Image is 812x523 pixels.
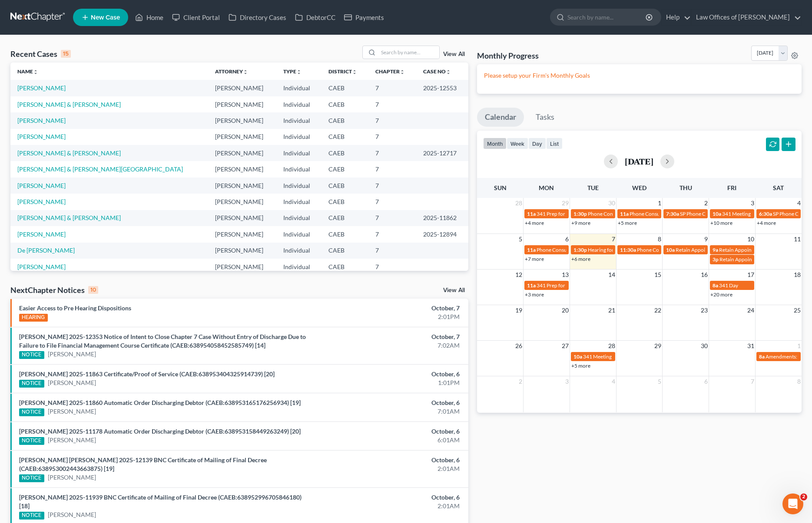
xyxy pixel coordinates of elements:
a: [PERSON_NAME] & [PERSON_NAME][GEOGRAPHIC_DATA] [17,165,183,173]
td: 2025-12894 [416,226,468,242]
td: 2025-12717 [416,145,468,161]
td: [PERSON_NAME] [208,129,276,145]
span: Wed [632,184,646,191]
i: unfold_more [33,69,38,75]
td: 7 [368,145,416,161]
span: 2 [518,376,523,387]
button: day [528,138,546,149]
span: 8 [796,376,802,387]
a: Typeunfold_more [283,68,302,75]
span: 7:30a [666,211,679,217]
span: 1:30p [573,211,587,217]
div: October, 6 [318,456,460,464]
td: CAEB [321,259,368,275]
span: Thu [679,184,692,191]
span: Tue [587,184,599,191]
span: 4 [796,198,802,208]
a: [PERSON_NAME] [48,350,96,359]
span: 341 Prep for [PERSON_NAME] [537,282,607,289]
a: [PERSON_NAME] [17,117,66,124]
td: [PERSON_NAME] [208,161,276,177]
a: Home [131,10,168,25]
div: NOTICE [19,474,44,482]
div: 15 [61,50,71,58]
td: 7 [368,129,416,145]
td: [PERSON_NAME] [208,145,276,161]
td: [PERSON_NAME] [208,80,276,96]
a: Easier Access to Pre Hearing Dispositions [19,304,131,312]
a: [PERSON_NAME] & [PERSON_NAME] [17,214,121,221]
td: CAEB [321,226,368,242]
td: CAEB [321,145,368,161]
div: October, 6 [318,398,460,407]
span: 11a [527,247,536,253]
div: 6:01AM [318,436,460,444]
button: week [507,138,528,149]
span: 31 [746,341,755,351]
span: 341 Meeting for [PERSON_NAME] & [PERSON_NAME] [583,353,707,360]
a: De [PERSON_NAME] [17,247,75,254]
td: [PERSON_NAME] [208,243,276,259]
a: [PERSON_NAME] & [PERSON_NAME] [17,149,121,157]
span: 11a [527,211,536,217]
td: CAEB [321,129,368,145]
td: 7 [368,243,416,259]
span: Phone Consultation for [PERSON_NAME] [630,211,724,217]
h2: [DATE] [625,157,653,166]
a: [PERSON_NAME] 2025-11860 Automatic Order Discharging Debtor (CAEB:638953165176256934) [19] [19,399,301,406]
div: 2:01AM [318,464,460,473]
span: Sun [494,184,507,191]
a: [PERSON_NAME] 2025-11939 BNC Certificate of Mailing of Final Decree (CAEB:638952996705846180) [18] [19,493,302,510]
td: Individual [276,178,321,194]
td: CAEB [321,243,368,259]
td: CAEB [321,80,368,96]
a: DebtorCC [291,10,340,25]
span: 11a [527,282,536,289]
span: 30 [607,198,616,208]
span: 1 [657,198,662,208]
a: +5 more [618,220,637,226]
span: 5 [657,376,662,387]
div: NOTICE [19,512,44,520]
div: NOTICE [19,351,44,359]
td: Individual [276,226,321,242]
a: Help [662,10,691,25]
td: Individual [276,210,321,226]
span: 29 [653,341,662,351]
span: 3 [564,376,570,387]
span: 15 [653,270,662,280]
span: 30 [700,341,709,351]
div: NextChapter Notices [10,285,98,295]
div: October, 6 [318,427,460,436]
td: Individual [276,161,321,177]
a: +4 more [757,220,776,226]
a: [PERSON_NAME] [17,198,66,205]
td: 7 [368,210,416,226]
div: NOTICE [19,437,44,445]
a: Attorneyunfold_more [215,68,248,75]
div: October, 7 [318,304,460,312]
div: October, 6 [318,493,460,502]
i: unfold_more [243,69,248,75]
span: 9a [713,247,718,253]
span: 13 [561,270,570,280]
span: 22 [653,305,662,316]
a: +7 more [525,256,544,262]
span: Phone Consultation for [PERSON_NAME] [637,247,732,253]
a: +20 more [710,291,732,298]
td: Individual [276,80,321,96]
span: Mon [539,184,554,191]
a: [PERSON_NAME] [48,473,96,482]
span: Retain Appointment for [PERSON_NAME] [676,247,771,253]
a: View All [443,287,465,293]
td: 7 [368,161,416,177]
a: [PERSON_NAME] [17,133,66,140]
div: 10 [88,286,98,294]
span: 17 [746,270,755,280]
i: unfold_more [446,69,451,75]
span: 21 [607,305,616,316]
td: [PERSON_NAME] [208,112,276,128]
td: [PERSON_NAME] [208,259,276,275]
div: NOTICE [19,380,44,388]
a: [PERSON_NAME] 2025-11863 Certificate/Proof of Service (CAEB:638953404325914739) [20] [19,370,275,378]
